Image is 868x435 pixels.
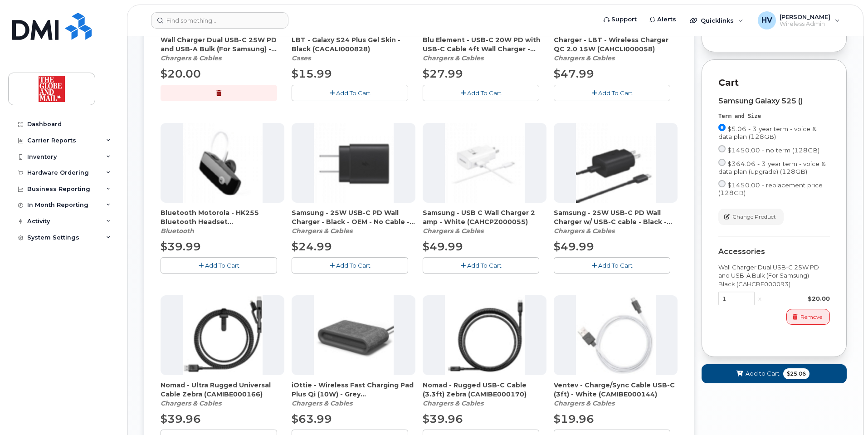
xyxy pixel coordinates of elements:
[292,257,408,273] button: Add To Cart
[554,208,678,226] span: Samsung - 25W USB-C PD Wall Charger w/ USB-C cable - Black - OEM (CAHCPZ000082)
[314,123,394,203] img: accessory36708.JPG
[780,13,830,20] span: [PERSON_NAME]
[755,294,765,303] div: x
[161,54,221,62] em: Chargers & Cables
[151,12,288,29] input: Find something...
[718,160,826,175] span: $364.06 - 3 year term - voice & data plan (upgrade) (128GB)
[554,35,678,63] div: Charger - LBT - Wireless Charger QC 2.0 15W (CAHCLI000058)
[423,208,546,226] span: Samsung - USB C Wall Charger 2 amp - White (CAHCPZ000055)
[597,10,643,29] a: Support
[718,248,830,256] div: Accessories
[554,227,614,235] em: Chargers & Cables
[161,208,284,226] span: Bluetooth Motorola - HK255 Bluetooth Headset (CABTBE000046)
[292,412,332,425] span: $63.99
[183,295,263,375] img: accessory36550.JPG
[423,399,483,407] em: Chargers & Cables
[718,125,817,140] span: $5.06 - 3 year term - voice & data plan (128GB)
[761,15,772,26] span: HV
[718,181,823,196] span: $1450.00 - replacement price (128GB)
[718,209,784,225] button: Change Product
[445,123,525,203] img: accessory36354.JPG
[786,309,830,325] button: Remove
[554,208,678,235] div: Samsung - 25W USB-C PD Wall Charger w/ USB-C cable - Black - OEM (CAHCPZ000082)
[598,262,633,269] span: Add To Cart
[423,381,546,408] div: Nomad - Rugged USB-C Cable (3.3ft) Zebra (CAMIBE000170)
[423,257,539,273] button: Add To Cart
[783,368,809,379] span: $25.06
[718,76,830,89] p: Cart
[292,35,415,54] span: LBT - Galaxy S24 Plus Gel Skin - Black (CACALI000828)
[292,208,415,226] span: Samsung - 25W USB-C PD Wall Charger - Black - OEM - No Cable - (CAHCPZ000081)
[423,54,483,62] em: Chargers & Cables
[314,295,394,375] img: accessory36554.JPG
[732,213,776,221] span: Change Product
[161,399,221,407] em: Chargers & Cables
[683,11,750,29] div: Quicklinks
[423,381,546,399] span: Nomad - Rugged USB-C Cable (3.3ft) Zebra (CAMIBE000170)
[205,262,239,269] span: Add To Cart
[292,35,415,63] div: LBT - Galaxy S24 Plus Gel Skin - Black (CACALI000828)
[292,54,311,62] em: Cases
[423,208,546,235] div: Samsung - USB C Wall Charger 2 amp - White (CAHCPZ000055)
[576,123,656,203] img: accessory36709.JPG
[554,399,614,407] em: Chargers & Cables
[643,10,683,29] a: Alerts
[598,89,633,97] span: Add To Cart
[751,11,846,29] div: Herrera, Victor
[161,381,284,408] div: Nomad - Ultra Rugged Universal Cable Zebra (CAMIBE000166)
[554,381,678,408] div: Ventev - Charge/Sync Cable USB-C (3ft) - White (CAMIBE000144)
[336,262,371,269] span: Add To Cart
[161,35,284,54] span: Wall Charger Dual USB-C 25W PD and USB-A Bulk (For Samsung) - Black (CAHCBE000093)
[423,67,463,80] span: $27.99
[292,381,415,399] span: iOttie - Wireless Fast Charging Pad Plus Qi (10W) - Grey (CAHCLI000064)
[161,227,194,235] em: Bluetooth
[445,295,525,375] img: accessory36548.JPG
[718,159,726,166] input: $364.06 - 3 year term - voice & data plan (upgrade) (128GB)
[423,240,463,253] span: $49.99
[292,85,408,101] button: Add To Cart
[554,54,614,62] em: Chargers & Cables
[718,263,830,288] div: Wall Charger Dual USB-C 25W PD and USB-A Bulk (For Samsung) - Black (CAHCBE000093)
[576,295,656,375] img: accessory36552.JPG
[423,35,546,54] span: Blu Element - USB-C 20W PD with USB-C Cable 4ft Wall Charger - Black (CAHCPZ000096)
[718,180,726,187] input: $1450.00 - replacement price (128GB)
[292,208,415,235] div: Samsung - 25W USB-C PD Wall Charger - Black - OEM - No Cable - (CAHCPZ000081)
[423,227,483,235] em: Chargers & Cables
[292,399,352,407] em: Chargers & Cables
[554,240,594,253] span: $49.99
[701,17,734,24] span: Quicklinks
[161,208,284,235] div: Bluetooth Motorola - HK255 Bluetooth Headset (CABTBE000046)
[161,257,277,273] button: Add To Cart
[554,85,670,101] button: Add To Cart
[554,257,670,273] button: Add To Cart
[727,147,819,154] span: $1450.00 - no term (128GB)
[554,381,678,399] span: Ventev - Charge/Sync Cable USB-C (3ft) - White (CAMIBE000144)
[161,240,201,253] span: $39.99
[702,364,847,383] button: Add to Cart $25.06
[292,227,352,235] em: Chargers & Cables
[292,67,332,80] span: $15.99
[161,67,201,80] span: $20.00
[161,412,201,425] span: $39.96
[800,313,822,321] span: Remove
[765,294,830,303] div: $20.00
[467,262,502,269] span: Add To Cart
[718,145,726,152] input: $1450.00 - no term (128GB)
[423,412,463,425] span: $39.96
[467,89,502,97] span: Add To Cart
[554,35,678,54] span: Charger - LBT - Wireless Charger QC 2.0 15W (CAHCLI000058)
[423,85,539,101] button: Add To Cart
[161,35,284,63] div: Wall Charger Dual USB-C 25W PD and USB-A Bulk (For Samsung) - Black (CAHCBE000093)
[292,381,415,408] div: iOttie - Wireless Fast Charging Pad Plus Qi (10W) - Grey (CAHCLI000064)
[718,97,830,105] div: Samsung Galaxy S25 ()
[292,240,332,253] span: $24.99
[780,20,830,28] span: Wireless Admin
[554,67,594,80] span: $47.99
[336,89,371,97] span: Add To Cart
[718,124,726,131] input: $5.06 - 3 year term - voice & data plan (128GB)
[611,15,637,24] span: Support
[183,123,263,203] img: accessory36212.JPG
[718,112,830,120] div: Term and Size
[554,412,594,425] span: $19.96
[746,369,780,378] span: Add to Cart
